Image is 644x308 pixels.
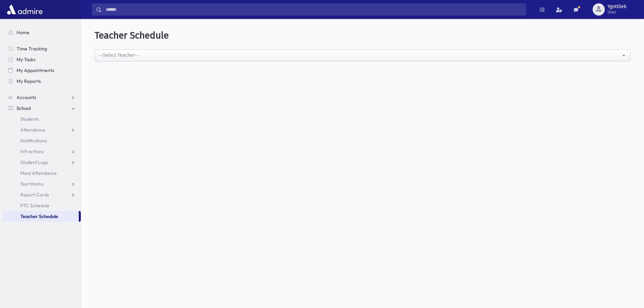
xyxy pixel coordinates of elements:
img: AdmirePro [5,3,44,16]
a: Test Marks [3,179,81,189]
span: Ygottlieb [607,4,626,9]
a: School [3,103,81,114]
a: Accounts [3,92,81,103]
span: Teacher Schedule [95,30,169,41]
a: Report Cards [3,189,81,200]
span: Attendance [20,127,45,133]
span: Students [20,116,39,122]
input: Search [102,3,526,16]
a: Student Logs [3,157,81,168]
a: My Tasks [3,54,81,65]
span: Notifications [20,138,47,144]
span: Time Tracking [17,46,47,52]
a: Students [3,114,81,124]
a: Notifications [3,135,81,146]
div: --Select Teacher-- [99,52,621,59]
span: Test Marks [20,181,43,187]
a: Time Tracking [3,43,81,54]
span: School [17,105,31,111]
span: Teacher Schedule [20,213,58,219]
span: Accounts [17,94,36,100]
span: Infractions [20,148,44,155]
span: User [607,9,626,15]
a: Meal Attendance [3,168,81,179]
a: My Appointments [3,65,81,76]
span: Home [17,29,29,35]
span: PTC Schedule [20,203,49,209]
span: Report Cards [20,192,49,198]
span: Meal Attendance [20,170,57,176]
a: PTC Schedule [3,200,81,211]
a: Teacher Schedule [3,211,79,222]
button: --Select Teacher-- [95,49,630,62]
span: My Tasks [17,56,35,63]
a: My Reports [3,76,81,87]
span: My Appointments [17,67,54,73]
span: Student Logs [20,159,48,165]
a: Infractions [3,146,81,157]
a: Attendance [3,124,81,135]
span: My Reports [17,78,41,84]
a: Home [3,27,81,38]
